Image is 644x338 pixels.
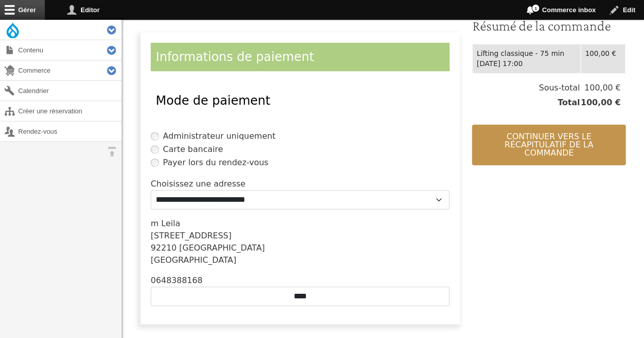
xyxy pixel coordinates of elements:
span: 92210 [151,243,177,253]
span: Mode de paiement [156,94,270,108]
span: [GEOGRAPHIC_DATA] [179,243,265,253]
span: Total [557,97,580,109]
span: Leila [161,219,180,228]
label: Payer lors du rendez-vous [163,157,268,169]
label: Carte bancaire [163,143,223,156]
div: Lifting classique - 75 min [477,48,576,59]
span: 100,00 € [580,97,621,109]
div: 0648388168 [151,274,450,287]
span: m [151,219,159,228]
span: [GEOGRAPHIC_DATA] [151,255,236,265]
label: Choisissez une adresse [151,178,245,190]
button: Continuer vers le récapitulatif de la commande [472,125,626,165]
button: Orientation horizontale [102,142,122,162]
span: Informations de paiement [156,50,314,64]
span: 100,00 € [580,82,621,94]
span: [STREET_ADDRESS] [151,231,232,240]
h3: Résumé de la commande [472,17,626,35]
span: Sous-total [539,82,580,94]
td: 100,00 € [581,44,626,73]
span: 1 [531,4,540,12]
time: [DATE] 17:00 [477,59,522,68]
label: Administrateur uniquement [163,130,275,142]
